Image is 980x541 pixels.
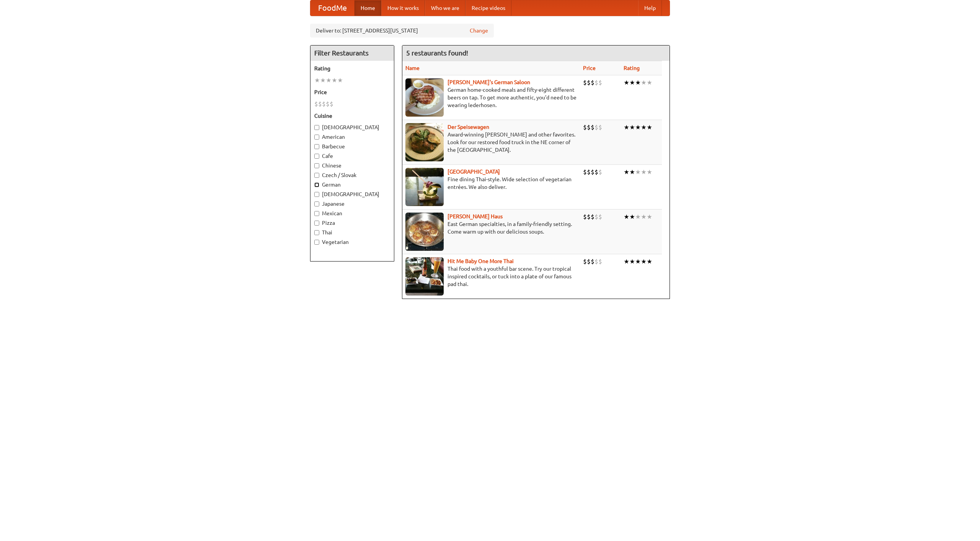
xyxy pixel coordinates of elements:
li: $ [587,78,591,87]
a: [PERSON_NAME] Haus [448,213,503,219]
a: Der Speisewagen [448,124,489,130]
li: ★ [624,123,629,132]
li: ★ [641,123,647,132]
p: East German specialties, in a family-friendly setting. Come warm up with our delicious soups. [405,220,577,236]
li: ★ [629,257,635,266]
img: babythai.jpg [405,257,444,296]
li: $ [591,168,595,176]
li: ★ [647,213,652,221]
li: $ [598,123,602,132]
p: Thai food with a youthful bar scene. Try our tropical inspired cocktails, or tuck into a plate of... [405,265,577,288]
a: Who we are [425,0,465,16]
a: Price [583,65,596,71]
a: Home [354,0,381,16]
img: satay.jpg [405,168,444,206]
li: $ [587,257,591,266]
li: $ [591,78,595,87]
label: Pizza [314,219,390,227]
li: $ [587,213,591,221]
input: Pizza [314,221,319,226]
li: $ [598,213,602,221]
li: $ [314,100,318,108]
li: $ [595,123,598,132]
li: $ [598,257,602,266]
label: [DEMOGRAPHIC_DATA] [314,123,390,131]
p: Fine dining Thai-style. Wide selection of vegetarian entrées. We also deliver. [405,175,577,191]
a: How it works [381,0,425,16]
li: ★ [635,78,641,87]
label: Barbecue [314,143,390,150]
li: ★ [629,168,635,176]
li: ★ [647,123,652,132]
a: Help [638,0,662,16]
label: German [314,181,390,188]
li: ★ [635,123,641,132]
input: German [314,182,319,187]
p: German home-cooked meals and fifty-eight different beers on tap. To get more authentic, you'd nee... [405,86,577,109]
li: ★ [647,78,652,87]
label: Czech / Slovak [314,171,390,179]
label: American [314,133,390,141]
li: $ [587,168,591,176]
img: speisewagen.jpg [405,123,444,161]
li: $ [587,123,591,132]
p: Award-winning [PERSON_NAME] and other favorites. Look for our restored food truck in the NE corne... [405,131,577,154]
li: $ [598,168,602,176]
li: $ [583,78,587,87]
li: ★ [641,213,647,221]
li: ★ [624,257,629,266]
li: $ [595,257,598,266]
input: Vegetarian [314,240,319,245]
h5: Price [314,88,390,96]
li: ★ [314,76,320,84]
img: kohlhaus.jpg [405,213,444,251]
li: $ [595,213,598,221]
li: ★ [635,168,641,176]
li: ★ [629,123,635,132]
h5: Rating [314,65,390,72]
li: ★ [629,78,635,87]
input: [DEMOGRAPHIC_DATA] [314,192,319,197]
input: Barbecue [314,144,319,149]
input: [DEMOGRAPHIC_DATA] [314,125,319,130]
li: ★ [320,76,326,84]
a: Hit Me Baby One More Thai [448,258,514,264]
a: FoodMe [310,0,354,16]
label: Vegetarian [314,238,390,246]
label: [DEMOGRAPHIC_DATA] [314,190,390,198]
li: ★ [635,213,641,221]
li: $ [322,100,326,108]
input: American [314,135,319,140]
input: Thai [314,230,319,235]
a: [GEOGRAPHIC_DATA] [448,169,500,175]
li: $ [595,78,598,87]
label: Cafe [314,152,390,160]
label: Mexican [314,210,390,217]
li: ★ [624,213,629,221]
label: Thai [314,229,390,236]
a: Recipe videos [465,0,511,16]
a: Rating [624,65,640,71]
label: Japanese [314,200,390,208]
label: Chinese [314,162,390,169]
input: Czech / Slovak [314,173,319,178]
a: [PERSON_NAME]'s German Saloon [448,79,530,85]
li: $ [595,168,598,176]
div: Deliver to: [STREET_ADDRESS][US_STATE] [310,24,494,37]
ng-pluralize: 5 restaurants found! [406,49,468,57]
input: Cafe [314,154,319,159]
li: ★ [647,257,652,266]
li: $ [591,213,595,221]
li: ★ [332,76,337,84]
li: $ [583,213,587,221]
li: ★ [635,257,641,266]
li: ★ [624,78,629,87]
li: ★ [641,78,647,87]
li: ★ [326,76,332,84]
li: $ [591,123,595,132]
a: Name [405,65,420,71]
